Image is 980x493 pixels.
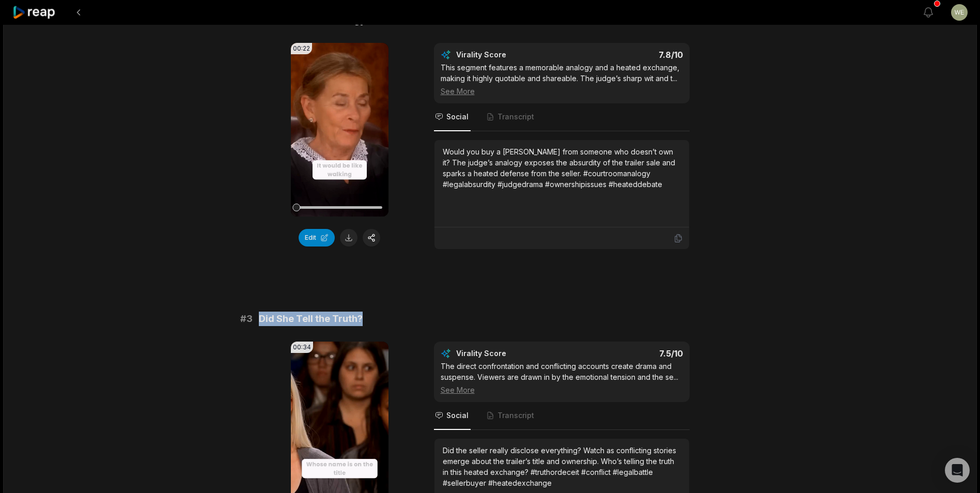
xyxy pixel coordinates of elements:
div: Did the seller really disclose everything? Watch as conflicting stories emerge about the trailer’... [443,445,681,488]
span: # 3 [240,312,253,326]
div: Open Intercom Messenger [945,458,970,483]
div: 7.5 /10 [572,348,683,359]
span: Social [446,112,469,122]
button: Edit [299,229,335,246]
div: 7.8 /10 [572,50,683,60]
span: Social [446,410,469,421]
nav: Tabs [434,402,690,430]
video: Your browser does not support mp4 format. [291,43,388,217]
div: Virality Score [456,50,567,60]
div: This segment features a memorable analogy and a heated exchange, making it highly quotable and sh... [441,62,683,97]
span: Transcript [497,410,534,421]
span: Did She Tell the Truth? [259,312,363,326]
div: See More [441,86,683,97]
div: Virality Score [456,348,567,359]
div: Would you buy a [PERSON_NAME] from someone who doesn’t own it? The judge’s analogy exposes the ab... [443,146,681,190]
div: See More [441,384,683,395]
div: The direct confrontation and conflicting accounts create drama and suspense. Viewers are drawn in... [441,361,683,395]
span: Transcript [497,112,534,122]
nav: Tabs [434,103,690,131]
